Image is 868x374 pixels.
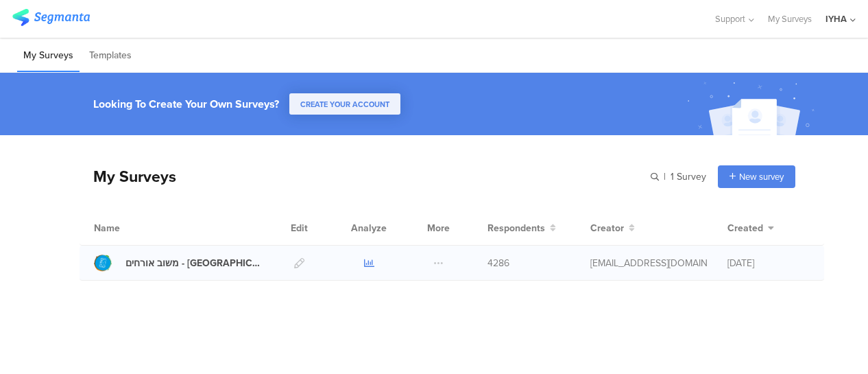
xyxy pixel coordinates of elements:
[825,12,847,25] div: IYHA
[348,211,389,245] div: Analyze
[125,256,264,270] div: משוב אורחים - בית שאן
[285,211,314,245] div: Edit
[590,221,635,235] button: Creator
[93,96,279,112] div: Looking To Create Your Own Surveys?
[83,40,138,72] li: Templates
[487,221,556,235] button: Respondents
[727,256,810,270] div: [DATE]
[12,9,90,26] img: segmanta logo
[727,221,763,235] span: Created
[487,256,509,270] span: 4286
[94,221,176,235] div: Name
[682,77,823,139] img: create_account_image.svg
[662,170,668,184] span: |
[590,256,707,270] div: ofir@iyha.org.il
[300,99,389,110] span: CREATE YOUR ACCOUNT
[289,93,400,115] button: CREATE YOUR ACCOUNT
[487,221,545,235] span: Respondents
[94,254,264,272] a: משוב אורחים - [GEOGRAPHIC_DATA]
[671,170,706,184] span: 1 Survey
[590,221,624,235] span: Creator
[715,12,745,25] span: Support
[727,221,774,235] button: Created
[80,165,176,188] div: My Surveys
[424,211,453,245] div: More
[739,170,784,183] span: New survey
[17,40,80,72] li: My Surveys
